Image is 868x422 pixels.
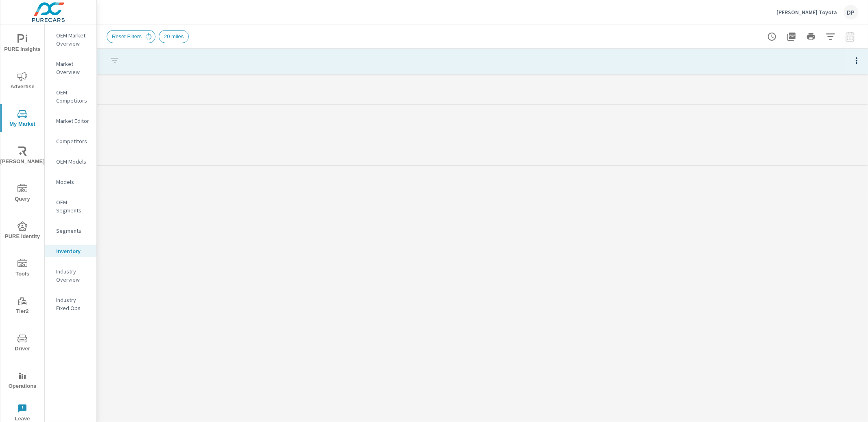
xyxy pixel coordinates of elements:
span: My Market [3,109,42,129]
div: Inventory [45,245,96,257]
span: Tools [3,259,42,279]
p: Competitors [56,137,90,145]
p: Segments [56,227,90,235]
p: OEM Segments [56,198,90,214]
div: OEM Market Overview [45,29,96,50]
p: Market Editor [56,117,90,125]
span: 20 miles [159,33,188,39]
div: OEM Models [45,155,96,168]
span: [PERSON_NAME] [3,146,42,166]
span: Operations [3,371,42,391]
div: OEM Segments [45,196,96,216]
p: Market Overview [56,60,90,76]
span: Driver [3,334,42,354]
span: Reset Filters [107,33,146,39]
p: Models [56,178,90,186]
span: Advertise [3,72,42,92]
p: Industry Fixed Ops [56,296,90,312]
div: Segments [45,225,96,237]
p: OEM Models [56,157,90,166]
span: Query [3,184,42,204]
div: DP [844,5,858,20]
div: Models [45,176,96,188]
span: PURE Insights [3,34,42,54]
p: [PERSON_NAME] Toyota [776,9,837,16]
p: OEM Competitors [56,88,90,105]
div: Reset Filters [107,30,155,43]
p: Industry Overview [56,267,90,284]
div: Market Editor [45,115,96,127]
p: OEM Market Overview [56,31,90,48]
div: Industry Overview [45,265,96,286]
div: Competitors [45,135,96,147]
button: Apply Filters [822,28,839,45]
button: Print Report [803,28,819,45]
span: PURE Identity [3,221,42,241]
button: "Export Report to PDF" [783,28,800,45]
span: Tier2 [3,296,42,316]
p: Inventory [56,247,90,255]
div: OEM Competitors [45,86,96,107]
div: Industry Fixed Ops [45,294,96,314]
div: Market Overview [45,58,96,78]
